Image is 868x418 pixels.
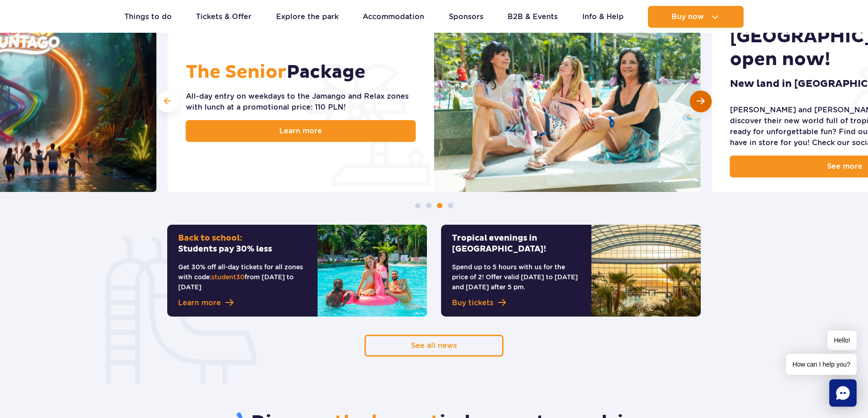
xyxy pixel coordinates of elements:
span: Learn more [279,126,322,136]
a: Accommodation [363,6,424,28]
span: The Senior [186,61,287,84]
a: Explore the park [276,6,339,28]
p: Spend up to 5 hours with us for the price of 2! Offer valid [DATE] to [DATE] and [DATE] after 5 pm. [452,262,580,292]
span: How can I help you? [786,354,857,375]
a: Tickets & Offer [196,6,252,28]
img: The Senior Package [434,11,701,192]
a: B2B & Events [508,6,558,28]
a: See all news [365,335,503,357]
img: zjeżdżalnia [106,236,257,384]
span: Buy now [672,13,704,21]
span: See more [827,161,863,172]
h2: Tropical evenings in [GEOGRAPHIC_DATA]! [452,233,580,255]
span: Buy tickets [452,297,493,308]
a: Learn more [186,120,416,142]
p: Get 30% off all-day tickets for all zones with code: from [DATE] to [DATE] [178,262,307,292]
a: Buy tickets [452,297,580,308]
div: Chat [829,379,857,407]
span: Hello! [827,331,857,350]
img: Tropical evenings in Suntago! [591,225,701,317]
h2: Students pay 30% less [178,233,307,255]
span: Learn more [178,297,221,308]
div: Next slide [690,91,712,112]
span: See all news [411,341,457,350]
button: Buy now [648,6,744,28]
a: Info & Help [582,6,624,28]
a: Sponsors [449,6,483,28]
h2: Package [186,61,365,84]
img: Back to school: Students pay 30% less [318,225,427,317]
div: All-day entry on weekdays to the Jamango and Relax zones with lunch at a promotional price: 110 PLN! [186,91,416,113]
span: student30 [211,273,245,281]
a: Learn more [178,297,307,308]
a: Things to do [124,6,172,28]
span: Back to school: [178,233,242,243]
